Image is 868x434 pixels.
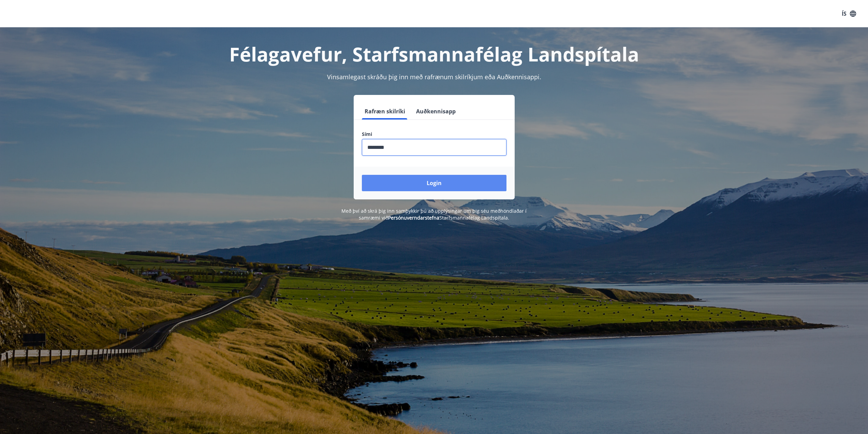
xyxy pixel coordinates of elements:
button: ÍS [838,8,860,20]
span: Vinsamlegast skráðu þig inn með rafrænum skilríkjum eða Auðkennisappi. [327,73,541,81]
button: Login [362,175,506,191]
h1: Félagavefur, Starfsmannafélag Landspítala [197,41,672,67]
span: Með því að skrá þig inn samþykkir þú að upplýsingar um þig séu meðhöndlaðar í samræmi við Starfsm... [341,208,527,221]
label: Sími [362,131,506,138]
a: Persónuverndarstefna [388,214,439,221]
button: Auðkennisapp [413,103,458,120]
button: Rafræn skilríki [362,103,408,120]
